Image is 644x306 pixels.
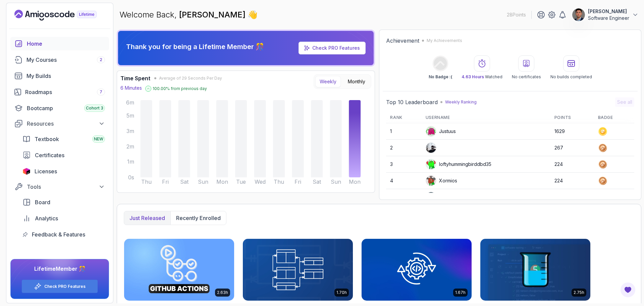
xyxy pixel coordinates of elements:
[386,98,438,106] h2: Top 10 Leaderboard
[594,112,634,123] th: Badge
[27,183,105,191] div: Tools
[426,192,436,202] img: user profile image
[386,37,419,45] h2: Achievement
[462,74,484,79] span: 4.63 Hours
[550,173,594,189] td: 224
[18,195,109,209] a: board
[162,178,169,185] tspan: Fri
[615,97,634,107] button: See all
[426,143,436,153] img: user profile image
[35,167,57,175] span: Licenses
[10,37,109,50] a: home
[343,76,370,87] button: Monthly
[362,239,472,301] img: Java Integration Testing card
[10,53,109,67] a: courses
[236,178,246,185] tspan: Tue
[126,99,134,106] tspan: 6m
[176,214,221,222] p: Recently enrolled
[426,159,491,170] div: loftyhummingbirddbd35
[455,290,466,295] p: 1.67h
[10,85,109,99] a: roadmaps
[550,112,594,123] th: Points
[386,173,421,189] td: 4
[159,76,222,81] span: Average of 29 Seconds Per Day
[27,120,105,128] div: Resources
[550,140,594,156] td: 267
[198,178,208,185] tspan: Sun
[141,178,152,185] tspan: Thu
[426,126,456,137] div: Justuus
[216,178,228,185] tspan: Mon
[386,140,421,156] td: 2
[126,112,134,119] tspan: 5m
[336,290,347,295] p: 1.70h
[18,165,109,178] a: licenses
[120,74,150,82] h3: Time Spent
[574,290,584,295] p: 2.75h
[243,239,353,301] img: Database Design & Implementation card
[100,57,102,62] span: 2
[18,148,109,162] a: certificates
[480,239,590,301] img: Java Unit Testing and TDD card
[119,9,258,20] p: Welcome Back,
[426,159,436,169] img: default monster avatar
[126,143,134,150] tspan: 2m
[512,74,541,80] p: No certificates
[313,178,321,185] tspan: Sat
[386,189,421,206] td: 5
[386,123,421,140] td: 1
[331,178,341,185] tspan: Sun
[427,38,462,43] p: My Achievements
[294,178,301,185] tspan: Fri
[550,74,592,80] p: No builds completed
[127,158,134,165] tspan: 1m
[217,290,228,295] p: 2.63h
[129,214,165,222] p: Just released
[126,128,134,134] tspan: 3m
[10,69,109,83] a: builds
[462,74,502,80] p: Watched
[312,45,360,51] a: Check PRO Features
[35,135,59,143] span: Textbook
[386,112,421,123] th: Rank
[572,8,585,21] img: user profile image
[550,189,594,206] td: 214
[426,176,436,186] img: default monster avatar
[246,8,260,22] span: 👋
[26,56,105,64] div: My Courses
[27,104,105,112] div: Bootcamp
[153,86,207,91] p: 100.00 % from previous day
[426,126,436,136] img: default monster avatar
[35,214,58,222] span: Analytics
[426,192,473,203] div: silentjackalcf1a1
[620,282,636,298] button: Open Feedback Button
[120,85,142,91] p: 6 Minutes
[572,8,639,21] button: user profile image[PERSON_NAME]Software Engineer
[32,230,85,238] span: Feedback & Features
[35,198,50,206] span: Board
[429,74,452,80] p: No Badge :(
[100,89,102,95] span: 7
[10,118,109,130] button: Resources
[315,76,341,87] button: Weekly
[507,11,526,18] p: 28 Points
[170,211,226,225] button: Recently enrolled
[124,211,170,225] button: Just released
[128,174,134,181] tspan: 0s
[14,10,112,20] a: Landing page
[27,40,105,48] div: Home
[550,156,594,173] td: 224
[18,132,109,146] a: textbook
[386,156,421,173] td: 3
[179,10,248,19] span: [PERSON_NAME]
[21,279,98,293] button: Check PRO Features
[86,105,103,111] span: Cohort 3
[35,151,64,159] span: Certificates
[25,88,105,96] div: Roadmaps
[10,181,109,193] button: Tools
[299,42,366,54] a: Check PRO Features
[10,101,109,115] a: bootcamp
[180,178,189,185] tspan: Sat
[18,228,109,241] a: feedback
[255,178,266,185] tspan: Wed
